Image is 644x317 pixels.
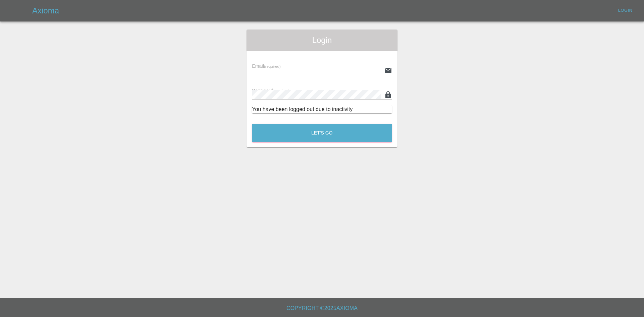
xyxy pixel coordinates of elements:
button: Let's Go [252,124,392,142]
span: Login [252,35,392,46]
h6: Copyright © 2025 Axioma [5,304,639,313]
h5: Axioma [32,5,59,16]
span: Email [252,63,280,69]
small: (required) [264,64,281,68]
small: (required) [273,89,290,93]
a: Login [614,5,636,16]
span: Password [252,88,289,93]
div: You have been logged out due to inactivity [252,105,392,113]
